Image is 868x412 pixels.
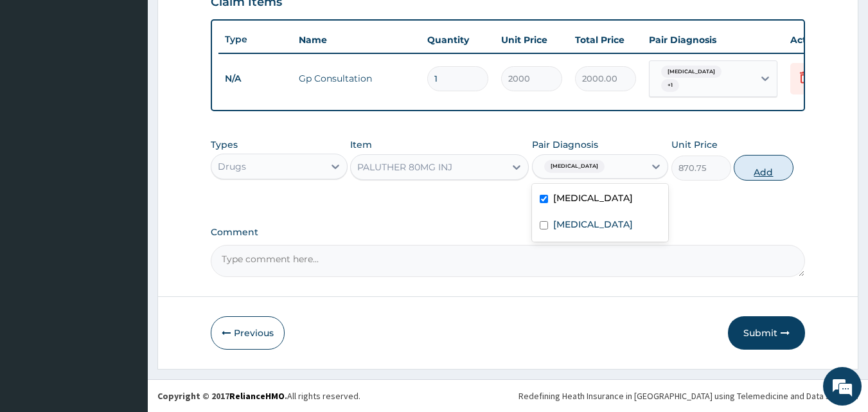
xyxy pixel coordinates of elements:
[211,316,285,350] button: Previous
[671,138,718,151] label: Unit Price
[569,27,642,53] th: Total Price
[553,192,633,204] label: [MEDICAL_DATA]
[734,155,793,181] button: Add
[24,64,52,96] img: d_794563401_company_1708531726252_794563401
[292,27,421,53] th: Name
[67,72,216,89] div: Chat with us now
[157,390,287,402] strong: Copyright © 2017 .
[495,27,569,53] th: Unit Price
[532,138,598,151] label: Pair Diagnosis
[6,275,245,320] textarea: Type your message and hit 'Enter'
[642,27,784,53] th: Pair Diagnosis
[728,316,805,350] button: Submit
[75,124,177,254] span: We're online!
[218,28,292,51] th: Type
[148,379,868,412] footer: All rights reserved.
[211,6,242,37] div: Minimize live chat window
[518,390,858,402] div: Redefining Heath Insurance in [GEOGRAPHIC_DATA] using Telemedicine and Data Science!
[211,139,238,150] label: Types
[350,138,372,151] label: Item
[553,218,633,231] label: [MEDICAL_DATA]
[544,160,605,173] span: [MEDICAL_DATA]
[229,390,285,402] a: RelianceHMO
[784,27,848,53] th: Actions
[211,227,806,238] label: Comment
[292,66,421,91] td: Gp Consultation
[661,66,722,78] span: [MEDICAL_DATA]
[357,161,452,174] div: PALUTHER 80MG INJ
[421,27,495,53] th: Quantity
[218,160,246,173] div: Drugs
[218,67,292,91] td: N/A
[661,79,679,92] span: + 1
